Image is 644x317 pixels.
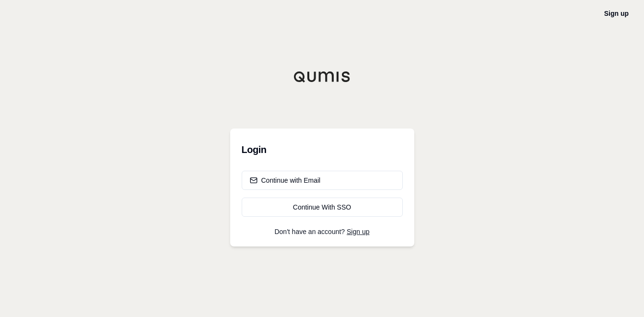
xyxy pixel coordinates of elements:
[293,71,351,82] img: Qumis
[604,10,629,17] a: Sign up
[250,176,321,185] div: Continue with Email
[347,228,369,235] a: Sign up
[242,171,403,190] button: Continue with Email
[242,228,403,235] p: Don't have an account?
[242,140,403,159] h3: Login
[242,198,403,217] a: Continue With SSO
[250,202,395,212] div: Continue With SSO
